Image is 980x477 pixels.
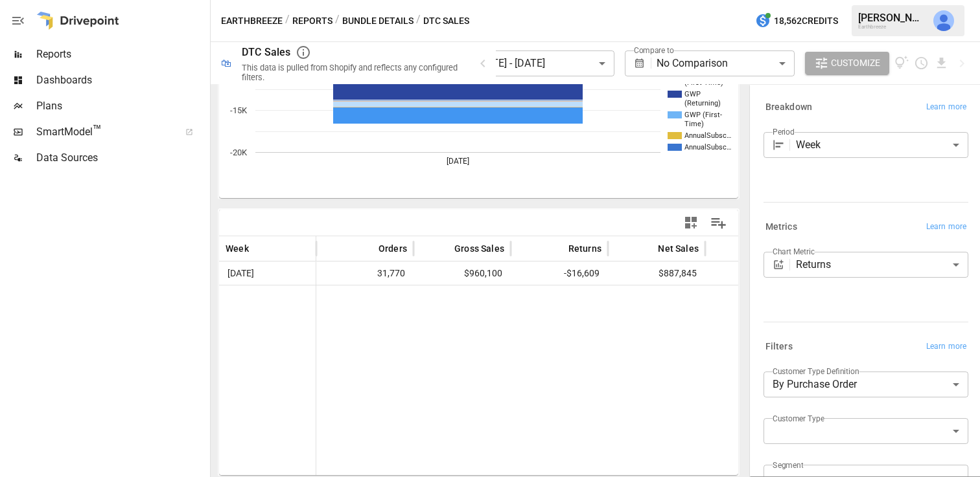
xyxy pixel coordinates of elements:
[750,9,843,33] button: 18,562Credits
[242,63,460,82] div: This data is pulled from Shopify and reflects any configured filters.
[796,132,968,158] div: Week
[36,98,207,114] span: Plans
[476,50,614,76] div: [DATE] - [DATE]
[684,111,722,119] text: GWP (First-
[704,208,733,238] button: Manage Columns
[454,242,504,255] span: Gross Sales
[657,50,794,76] div: No Comparison
[335,13,340,29] div: /
[634,45,674,56] label: Compare to
[638,239,657,258] button: Sort
[517,262,601,285] span: -$16,609
[416,13,421,29] div: /
[568,242,601,255] span: Returns
[342,13,414,29] button: Bundle Details
[36,124,171,140] span: SmartModel
[894,52,909,75] button: View documentation
[230,148,248,157] text: -20K
[796,252,968,278] div: Returns
[36,47,207,62] span: Reports
[684,78,723,87] text: (First-Time)
[36,150,207,166] span: Data Sources
[420,262,504,285] span: $960,100
[914,56,929,71] button: Schedule report
[858,12,926,24] div: [PERSON_NAME]
[549,239,567,258] button: Sort
[684,90,701,98] text: GWP
[773,413,824,424] label: Customer Type
[93,122,102,139] span: ™
[926,3,962,39] button: Ginger Lamb
[285,13,290,29] div: /
[359,239,377,258] button: Sort
[435,239,453,258] button: Sort
[242,46,290,58] div: DTC Sales
[773,126,795,137] label: Period
[36,72,207,88] span: Dashboards
[379,242,407,255] span: Orders
[658,242,699,255] span: Net Sales
[926,221,966,234] span: Learn more
[292,13,332,29] button: Reports
[765,340,793,354] h6: Filters
[323,262,407,285] span: 31,770
[712,262,796,285] span: $233
[805,52,889,75] button: Customize
[765,100,812,115] h6: Breakdown
[765,220,797,234] h6: Metrics
[221,57,231,69] div: 🛍
[773,366,859,377] label: Customer Type Definition
[447,157,469,166] text: [DATE]
[764,372,968,397] div: By Purchase Order
[933,10,954,31] img: Ginger Lamb
[684,120,704,128] text: Time)
[226,262,309,285] span: [DATE]
[684,99,721,107] text: (Returning)
[773,246,815,257] label: Chart Metric
[926,101,966,114] span: Learn more
[773,460,803,471] label: Segment
[614,262,699,285] span: $887,845
[831,55,880,71] span: Customize
[934,56,949,71] button: Download report
[858,24,926,30] div: Earthbreeze
[684,143,731,151] text: AnnualSubsc…
[221,13,283,29] button: Earthbreeze
[226,242,249,255] span: Week
[774,13,838,29] span: 18,562 Credits
[230,105,248,115] text: -15K
[250,239,268,258] button: Sort
[926,340,966,353] span: Learn more
[684,131,731,140] text: AnnualSubsc…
